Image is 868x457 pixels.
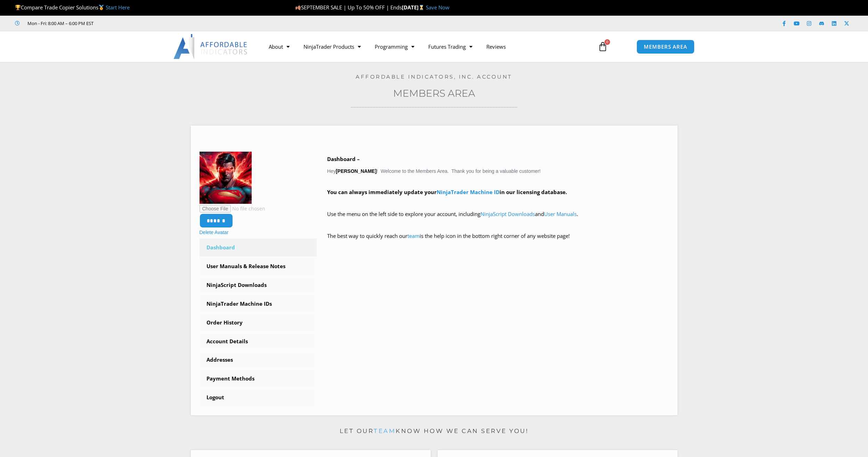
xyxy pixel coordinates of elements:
iframe: Customer reviews powered by Trustpilot [103,20,208,27]
a: About [262,39,297,55]
div: Hey ! Welcome to the Members Area. Thank you for being a valuable customer! [327,154,669,251]
strong: [PERSON_NAME] [336,168,376,174]
nav: Account pages [200,239,317,407]
a: Dashboard [200,239,317,257]
a: Account Details [200,332,317,351]
strong: You can always immediately update your in our licensing database. [327,189,567,195]
a: Reviews [479,39,513,55]
a: NinjaTrader Machine IDs [200,295,317,313]
img: 🏆 [15,5,21,10]
img: 🥇 [99,5,104,10]
a: Save Now [426,4,449,11]
img: ⌛ [419,5,424,10]
a: Programming [368,39,421,55]
img: LogoAI | Affordable Indicators – NinjaTrader [173,34,248,59]
a: NinjaScript Downloads [200,276,317,294]
a: User Manuals [544,210,577,217]
span: 0 [605,39,610,45]
a: 0 [587,37,618,57]
a: Futures Trading [421,39,479,55]
a: Start Here [106,4,130,11]
a: NinjaTrader Products [297,39,368,55]
a: Delete Avatar [200,230,229,235]
span: Compare Trade Copier Solutions [15,4,130,11]
p: Let our know how we can serve you! [191,426,678,437]
a: Payment Methods [200,370,317,388]
img: 🍂 [295,5,301,10]
a: NinjaScript Downloads [480,210,535,217]
nav: Menu [262,39,590,55]
a: team [407,232,420,239]
a: Addresses [200,351,317,369]
a: Members Area [393,87,475,99]
b: Dashboard – [327,155,360,162]
a: Order History [200,314,317,332]
span: MEMBERS AREA [644,44,687,49]
p: Use the menu on the left side to explore your account, including and . [327,209,669,229]
a: User Manuals & Release Notes [200,257,317,275]
a: Affordable Indicators, Inc. Account [356,73,512,80]
img: dhek65w-312c7471-44ab-44ec-803f-ebbabcd7c995-150x150.jpg [200,152,252,204]
span: SEPTEMBER SALE | Up To 50% OFF | Ends [295,4,402,11]
strong: [DATE] [402,4,426,11]
a: MEMBERS AREA [636,40,695,54]
a: Logout [200,388,317,407]
p: The best way to quickly reach our is the help icon in the bottom right corner of any website page! [327,231,669,251]
span: Mon - Fri: 8:00 AM – 6:00 PM EST [26,19,94,27]
a: NinjaTrader Machine ID [437,189,500,195]
a: team [374,427,396,434]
